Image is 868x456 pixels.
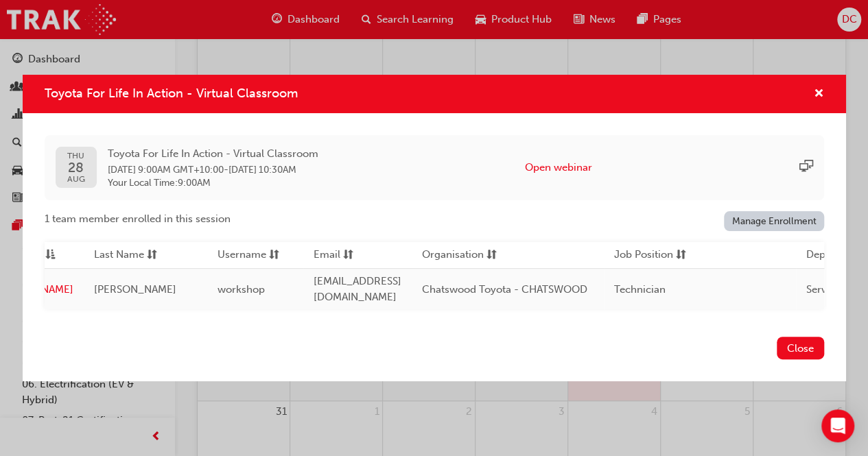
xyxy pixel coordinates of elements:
[777,337,824,359] button: Close
[422,247,497,264] button: Organisationsorting-icon
[23,75,846,382] div: Toyota For Life In Action - Virtual Classroom
[147,247,157,264] span: sorting-icon
[94,283,176,296] span: [PERSON_NAME]
[814,88,824,101] span: cross-icon
[67,152,85,160] span: THU
[269,247,279,264] span: sorting-icon
[108,146,318,189] div: -
[614,247,690,264] button: Job Positionsorting-icon
[422,283,587,296] span: Chatswood Toyota - CHATSWOOD
[108,164,224,176] span: 28 Aug 2025 9:00AM GMT+10:00
[45,247,56,264] span: asc-icon
[218,247,293,264] button: Usernamesorting-icon
[94,247,144,264] span: Last Name
[314,247,340,264] span: Email
[814,86,824,103] button: cross-icon
[799,160,813,176] span: sessionType_ONLINE_URL-icon
[486,247,497,264] span: sorting-icon
[108,146,318,162] span: Toyota For Life In Action - Virtual Classroom
[228,164,296,176] span: 28 Aug 2025 10:30AM
[67,175,85,184] span: AUG
[806,283,841,296] span: Service
[45,211,231,227] span: 1 team member enrolled in this session
[314,247,389,264] button: Emailsorting-icon
[218,283,265,296] span: workshop
[806,247,863,264] span: Department
[67,160,85,175] span: 28
[314,275,401,303] span: [EMAIL_ADDRESS][DOMAIN_NAME]
[724,211,824,231] a: Manage Enrollment
[821,409,854,442] div: Open Intercom Messenger
[525,160,592,176] button: Open webinar
[614,247,673,264] span: Job Position
[108,177,318,189] span: Your Local Time : 9:00AM
[343,247,353,264] span: sorting-icon
[218,247,266,264] span: Username
[94,247,169,264] button: Last Namesorting-icon
[676,247,686,264] span: sorting-icon
[614,283,666,296] span: Technician
[422,247,484,264] span: Organisation
[45,86,298,101] span: Toyota For Life In Action - Virtual Classroom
